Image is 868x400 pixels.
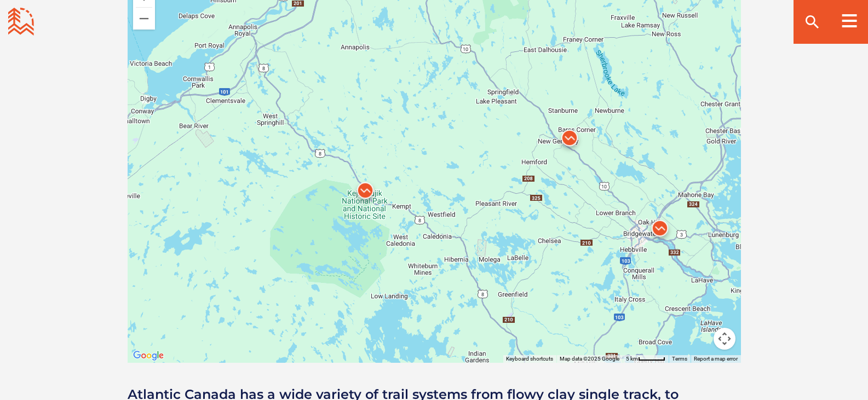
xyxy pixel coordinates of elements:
[506,355,553,363] button: Keyboard shortcuts
[714,328,735,350] button: Map camera controls
[130,349,166,363] a: Open this area in Google Maps (opens a new window)
[133,8,155,30] button: Zoom out
[626,356,638,362] span: 5 km
[672,356,687,362] a: Terms (opens in new tab)
[694,356,738,362] a: Report a map error
[623,355,669,363] button: Map Scale: 5 km per 46 pixels
[560,356,619,362] span: Map data ©2025 Google
[130,349,166,363] img: Google
[803,13,821,31] ion-icon: search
